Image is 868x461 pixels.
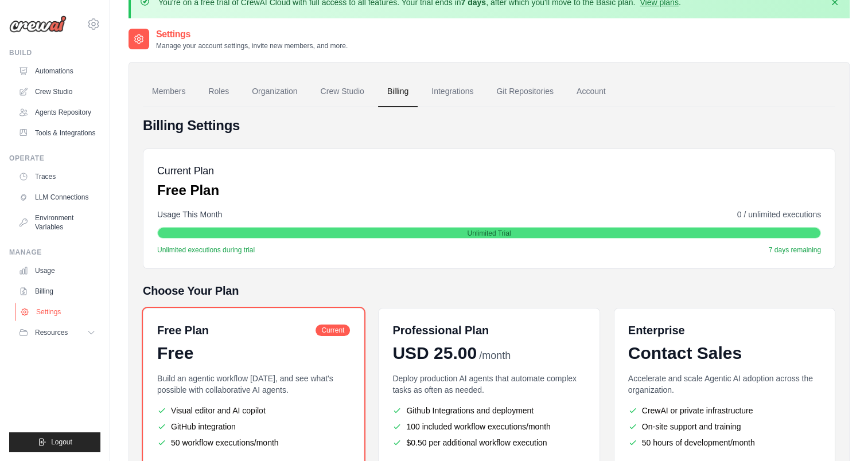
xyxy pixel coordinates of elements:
[14,167,100,186] a: Traces
[392,373,585,396] p: Deploy production AI agents that automate complex tasks as often as needed.
[156,28,348,41] h2: Settings
[14,103,100,122] a: Agents Repository
[14,282,100,300] a: Billing
[378,76,418,107] a: Billing
[51,437,72,447] span: Logout
[14,83,100,101] a: Crew Studio
[316,325,350,336] span: Current
[769,245,821,255] span: 7 days remaining
[157,437,350,448] li: 50 workflow executions/month
[479,348,511,364] span: /month
[157,405,350,416] li: Visual editor and AI copilot
[14,209,100,236] a: Environment Variables
[157,245,255,255] span: Unlimited executions during trial
[628,322,821,338] h6: Enterprise
[14,62,100,80] a: Automations
[199,76,238,107] a: Roles
[392,322,489,338] h6: Professional Plan
[422,76,482,107] a: Integrations
[157,163,219,179] h5: Current Plan
[143,76,194,107] a: Members
[628,405,821,416] li: CrewAI or private infrastructure
[157,322,209,338] h6: Free Plan
[157,343,350,364] div: Free
[14,323,100,342] button: Resources
[487,76,563,107] a: Git Repositories
[628,343,821,364] div: Contact Sales
[312,76,373,107] a: Crew Studio
[467,229,511,238] span: Unlimited Trial
[243,76,306,107] a: Organization
[9,15,67,33] img: Logo
[567,76,615,107] a: Account
[737,209,821,220] span: 0 / unlimited executions
[392,343,477,364] span: USD 25.00
[143,116,835,135] h4: Billing Settings
[35,328,68,337] span: Resources
[157,373,350,396] p: Build an agentic workflow [DATE], and see what's possible with collaborative AI agents.
[15,303,102,321] a: Settings
[143,283,835,299] h5: Choose Your Plan
[14,124,100,142] a: Tools & Integrations
[628,437,821,448] li: 50 hours of development/month
[9,48,100,57] div: Build
[9,248,100,257] div: Manage
[392,405,585,416] li: Github Integrations and deployment
[14,188,100,206] a: LLM Connections
[157,209,222,220] span: Usage This Month
[9,432,100,452] button: Logout
[392,437,585,448] li: $0.50 per additional workflow execution
[9,154,100,163] div: Operate
[628,421,821,432] li: On-site support and training
[157,421,350,432] li: GitHub integration
[628,373,821,396] p: Accelerate and scale Agentic AI adoption across the organization.
[392,421,585,432] li: 100 included workflow executions/month
[157,181,219,200] p: Free Plan
[156,41,348,50] p: Manage your account settings, invite new members, and more.
[14,261,100,280] a: Usage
